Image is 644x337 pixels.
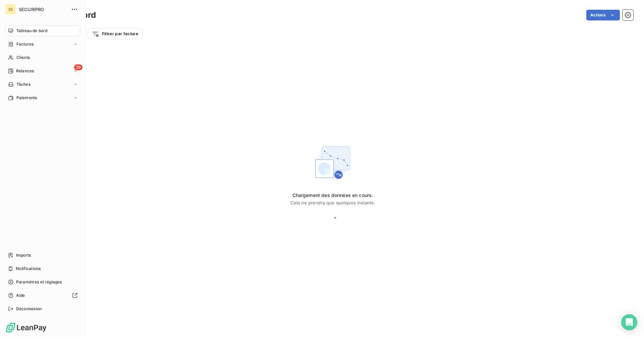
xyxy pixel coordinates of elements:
span: Aide [16,292,25,298]
span: Relances [16,68,34,74]
span: Clients [16,55,30,61]
button: Filtrer par facture [88,28,143,39]
span: SECURIPRO [19,7,67,12]
span: Tâches [16,81,31,87]
span: Chargement des données en cours. [290,192,375,199]
span: 29 [74,64,83,70]
a: Aide [5,290,80,301]
span: Cela ne prendra que quelques instants. [290,200,375,205]
span: Déconnexion [16,306,42,312]
div: Open Intercom Messenger [621,314,637,330]
span: Imports [16,252,31,258]
span: Tableau de bord [16,28,47,34]
span: Paramètres et réglages [16,279,62,285]
span: Paiements [16,95,37,101]
img: Logo LeanPay [5,322,47,333]
span: Factures [16,41,34,47]
span: Notifications [16,266,41,272]
div: SE [5,4,16,15]
img: First time [311,141,354,184]
button: Actions [586,10,620,20]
